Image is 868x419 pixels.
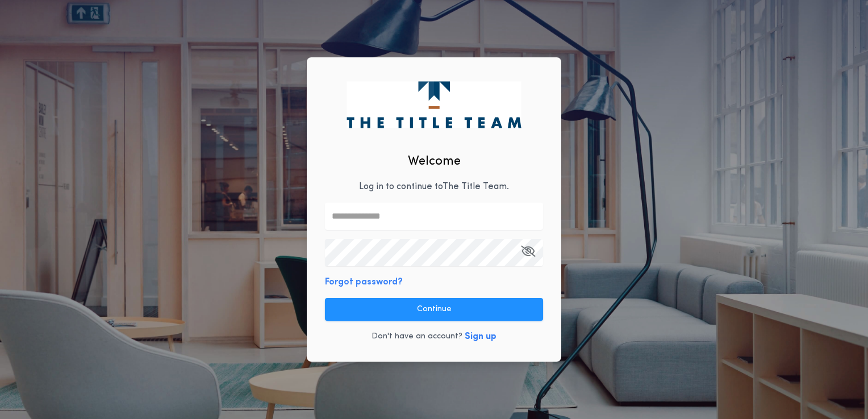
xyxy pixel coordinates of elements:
[347,81,521,128] img: logo
[408,152,461,171] h2: Welcome
[325,275,403,289] button: Forgot password?
[359,180,509,194] p: Log in to continue to The Title Team .
[465,330,496,343] button: Sign up
[325,298,543,321] button: Continue
[372,331,462,342] p: Don't have an account?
